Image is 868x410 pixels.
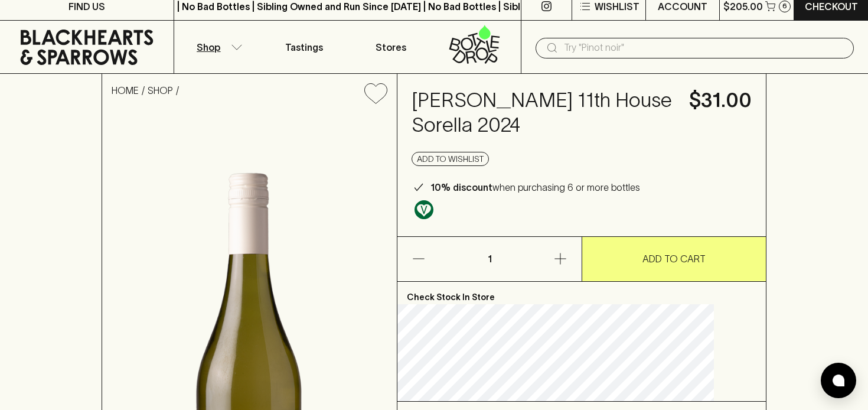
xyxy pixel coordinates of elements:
b: 10% discount [430,182,492,193]
p: 6 [782,3,787,9]
button: ADD TO CART [582,237,766,281]
p: Check Stock In Store [397,282,766,304]
h4: $31.00 [689,88,752,113]
a: Tastings [261,21,348,73]
input: Try "Pinot noir" [564,38,844,57]
button: Shop [174,21,261,73]
p: ADD TO CART [642,252,706,266]
button: Add to wishlist [360,79,392,109]
img: bubble-icon [833,375,844,386]
a: Made without the use of any animal products. [412,197,436,222]
a: SHOP [148,85,173,96]
p: Stores [376,40,406,54]
p: 1 [475,237,504,281]
h4: [PERSON_NAME] 11th House Sorella 2024 [412,88,675,138]
button: Add to wishlist [412,152,489,166]
a: HOME [112,85,139,96]
a: Stores [348,21,435,73]
p: Tastings [285,40,323,54]
img: Vegan [415,200,433,219]
p: when purchasing 6 or more bottles [430,180,640,194]
p: Shop [197,40,220,54]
